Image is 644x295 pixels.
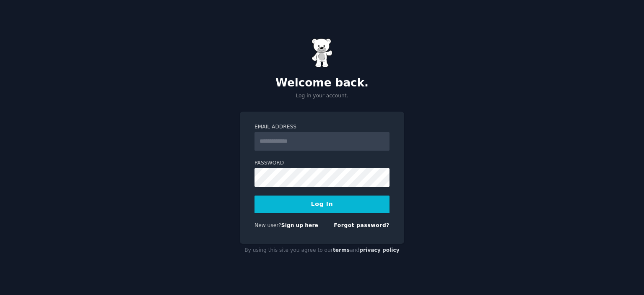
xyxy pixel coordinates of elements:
[240,92,404,100] p: Log in your account.
[333,247,350,253] a: terms
[359,247,400,253] a: privacy policy
[254,222,281,228] span: New user?
[281,222,318,228] a: Sign up here
[240,76,404,90] h2: Welcome back.
[254,123,390,131] label: Email Address
[254,159,390,167] label: Password
[334,222,390,228] a: Forgot password?
[254,196,390,213] button: Log In
[312,38,332,68] img: Gummy Bear
[240,244,404,257] div: By using this site you agree to our and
